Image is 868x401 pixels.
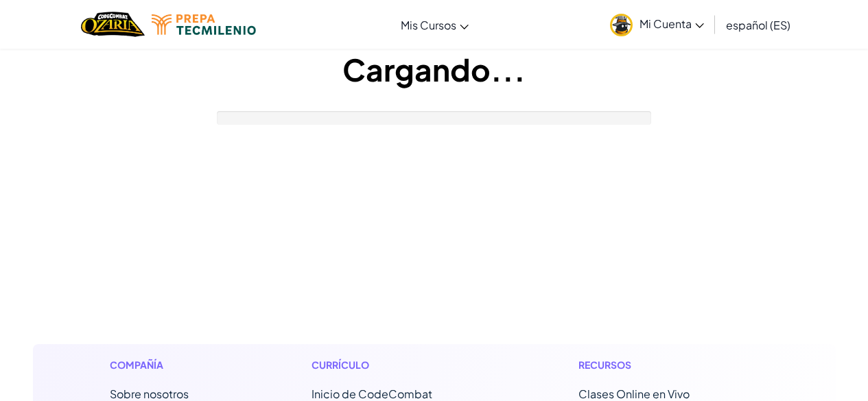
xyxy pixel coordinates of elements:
[81,10,145,38] img: Home
[81,10,145,38] a: Ozaria by CodeCombat logo
[394,6,476,43] a: Mis Cursos
[578,358,759,372] h1: Recursos
[312,387,432,401] span: Inicio de CodeCombat
[312,358,492,372] h1: Currículo
[110,387,189,401] a: Sobre nosotros
[726,18,790,32] span: español (ES)
[152,14,256,35] img: Tecmilenio logo
[401,18,456,32] span: Mis Cursos
[110,358,224,372] h1: Compañía
[640,16,704,31] span: Mi Cuenta
[603,3,711,46] a: Mi Cuenta
[719,6,797,43] a: español (ES)
[610,14,633,36] img: avatar
[578,387,690,401] a: Clases Online en Vivo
